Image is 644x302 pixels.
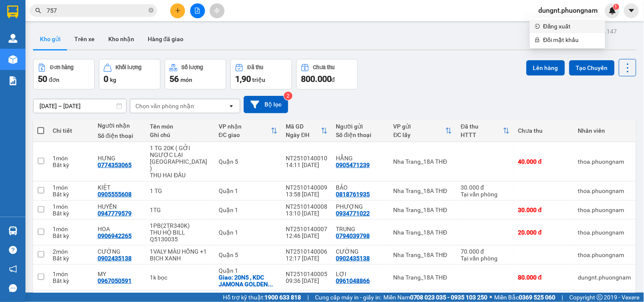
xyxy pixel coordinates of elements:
[135,102,194,110] div: Chọn văn phòng nhận
[219,123,271,130] div: VP nhận
[490,296,492,299] span: ⚪️
[98,162,132,168] div: 0774353065
[101,29,141,49] button: Kho nhận
[286,226,328,232] div: NT2510140007
[180,76,192,83] span: món
[53,162,89,168] div: Bất kỳ
[9,246,17,254] span: question-circle
[456,120,514,142] th: Toggle SortBy
[286,210,328,217] div: 13:10 [DATE]
[98,255,132,262] div: 0902435138
[150,145,210,172] div: 1 TG 20K ( GỞI NGƯỢC LẠI SÀI GÒN )
[296,59,358,89] button: Chưa thu800.000đ
[526,60,565,75] button: Lên hàng
[150,172,210,179] div: THU HAI ĐẦU
[336,271,385,277] div: LỢI
[98,203,141,210] div: HUYỀN
[519,294,556,301] strong: 0369 525 060
[336,210,370,217] div: 0934771022
[535,24,540,29] span: login
[141,29,190,49] button: Hàng đã giao
[461,191,509,198] div: Tại văn phòng
[223,293,301,302] span: Hỗ trợ kỹ thuật:
[7,6,18,18] img: logo-vxr
[219,187,278,194] div: Quận 1
[461,123,503,130] div: Đã thu
[98,184,141,191] div: KIỆT
[336,226,385,232] div: TRUNG
[578,274,631,281] div: dungnt.phuongnam
[336,203,385,210] div: PHƯỢNG
[98,248,141,255] div: CƯỜNG
[532,5,605,16] span: dungnt.phuongnam
[231,59,292,89] button: Đã thu1,90 triệu
[389,120,457,142] th: Toggle SortBy
[8,34,17,43] img: warehouse-icon
[394,187,453,194] div: Nha Trang_18A THĐ
[252,76,265,83] span: triệu
[169,74,179,84] span: 56
[104,74,108,84] span: 0
[394,252,453,258] div: Nha Trang_18A THĐ
[336,155,385,162] div: HẰNG
[286,203,328,210] div: NT2510140008
[150,222,210,229] div: 1PB(2TR340K)
[461,131,503,138] div: HTTT
[282,120,332,142] th: Toggle SortBy
[53,210,89,217] div: Bất kỳ
[53,232,89,239] div: Bất kỳ
[315,293,381,302] span: Cung cấp máy in - giấy in:
[518,207,570,213] div: 30.000 đ
[8,226,17,235] img: warehouse-icon
[410,294,488,301] strong: 0708 023 035 - 0935 103 250
[175,8,181,14] span: plus
[301,74,332,84] span: 800.000
[336,191,370,198] div: 0818761935
[336,248,385,255] div: CƯỜNG
[219,207,278,213] div: Quận 1
[284,92,292,100] sup: 2
[219,267,278,274] div: Quận 1
[150,248,210,262] div: 1VALY MÀU HỒNG +1 BỊCH XANH
[53,203,89,210] div: 1 món
[150,187,210,194] div: 1 TG
[613,4,619,10] sup: 1
[268,281,273,288] span: ...
[461,248,509,255] div: 70.000 đ
[286,131,321,138] div: Ngày ĐH
[170,3,185,18] button: plus
[394,158,453,165] div: Nha Trang_18A THĐ
[150,131,210,138] div: Ghi chú
[578,187,631,194] div: thoa.phuongnam
[336,123,385,130] div: Người gửi
[235,74,251,84] span: 1,90
[336,184,385,191] div: BẢO
[8,55,17,64] img: warehouse-icon
[286,248,328,255] div: NT2510140006
[149,7,154,15] span: close-circle
[543,35,600,45] span: Đổi mật khẩu
[38,74,47,84] span: 50
[53,184,89,191] div: 1 món
[98,191,132,198] div: 0905555608
[286,162,328,168] div: 14:11 [DATE]
[628,7,636,14] span: caret-down
[461,184,509,191] div: 30.000 đ
[394,274,453,281] div: Nha Trang_18A THĐ
[194,8,200,14] span: file-add
[535,37,540,42] span: lock
[53,277,89,284] div: Bất kỳ
[150,274,210,281] div: 1k bọc
[110,76,116,83] span: kg
[149,8,154,13] span: close-circle
[394,207,453,213] div: Nha Trang_18A THĐ
[394,229,453,236] div: Nha Trang_18A THĐ
[98,277,132,284] div: 0967050591
[247,64,263,70] div: Đã thu
[495,293,556,302] span: Miền Bắc
[609,7,616,14] img: icon-new-feature
[578,252,631,258] div: thoa.phuongnam
[53,226,89,232] div: 1 món
[518,158,570,165] div: 40.000 đ
[286,123,321,130] div: Mã GD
